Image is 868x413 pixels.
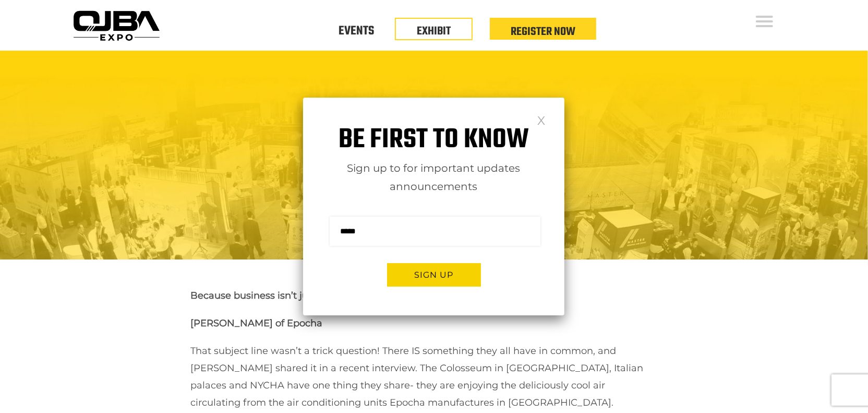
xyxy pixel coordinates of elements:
strong: Because business isn’t just about what you know, it’s about who you know. [190,290,542,301]
a: EXHIBIT [417,22,451,40]
p: That subject line wasn’t a trick question! There IS something they all have in common, and [PERSO... [190,343,647,411]
strong: [PERSON_NAME] of Epocha [190,317,322,329]
a: Close [537,115,546,124]
button: Sign up [387,263,481,287]
a: Register Now [511,23,575,41]
h1: Be first to know [303,124,564,157]
p: Sign up to for important updates announcements [303,159,564,196]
